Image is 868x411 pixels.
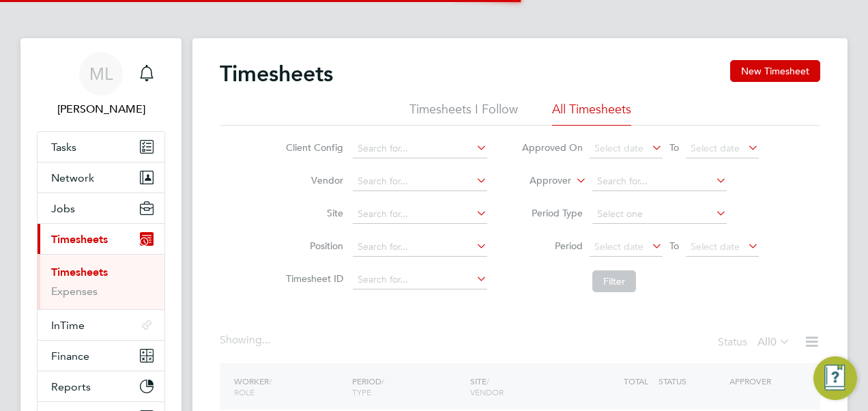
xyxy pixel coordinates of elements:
input: Search for... [353,139,487,158]
button: Timesheets [38,224,164,254]
label: Timesheet ID [282,272,343,285]
button: Finance [38,341,164,371]
span: Tasks [51,141,76,154]
span: Select date [691,240,740,253]
button: Network [38,162,164,193]
input: Search for... [592,172,727,191]
span: 0 [770,335,777,349]
h2: Timesheets [220,60,333,87]
button: Engage Resource Center [813,356,857,400]
input: Search for... [353,270,487,289]
span: InTime [51,319,85,332]
span: Michael LLoyd [37,101,165,117]
div: Timesheets [38,254,164,309]
div: Showing [220,333,273,348]
a: Tasks [38,132,164,162]
label: Approver [510,174,571,188]
input: Select one [592,205,727,224]
input: Search for... [353,172,487,191]
span: ... [262,333,270,347]
a: Expenses [51,285,98,298]
span: Finance [51,350,89,363]
button: Reports [38,371,164,401]
label: Position [282,240,343,252]
label: All [757,335,790,349]
span: To [665,237,683,255]
span: Jobs [51,202,75,215]
input: Search for... [353,238,487,257]
div: Status [718,333,793,352]
label: Client Config [282,141,343,154]
span: Select date [594,240,643,253]
a: ML[PERSON_NAME] [37,52,165,117]
span: Select date [691,142,740,154]
button: New Timesheet [730,60,820,82]
label: Site [282,207,343,219]
span: Timesheets [51,233,108,246]
span: Reports [51,380,91,393]
label: Period [521,240,583,252]
button: Filter [592,270,636,292]
span: To [665,139,683,156]
label: Approved On [521,141,583,154]
label: Vendor [282,174,343,186]
label: Period Type [521,207,583,219]
li: Timesheets I Follow [409,101,518,126]
li: All Timesheets [552,101,631,126]
span: Select date [594,142,643,154]
button: Jobs [38,193,164,223]
a: Timesheets [51,266,108,279]
span: ML [89,65,113,83]
button: InTime [38,310,164,340]
span: Network [51,171,94,184]
input: Search for... [353,205,487,224]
